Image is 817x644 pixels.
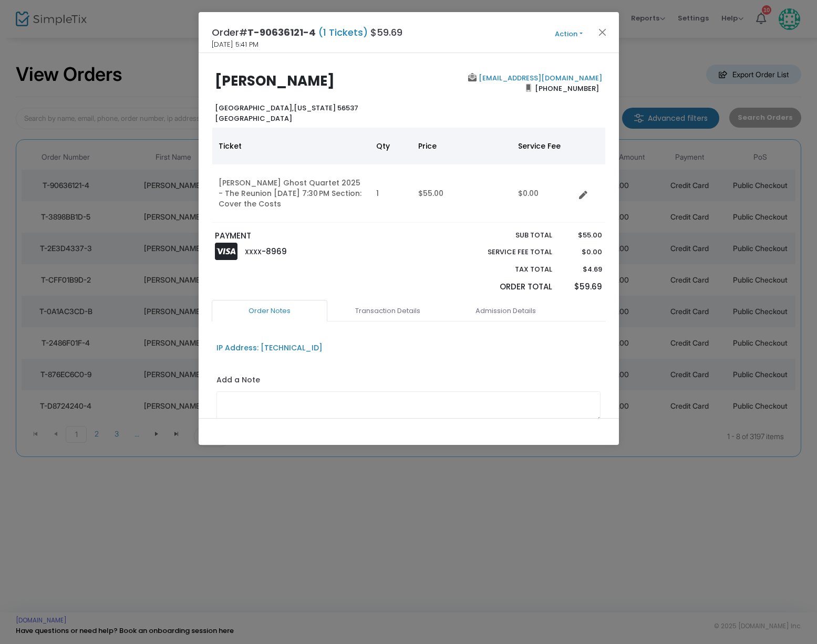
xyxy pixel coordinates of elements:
span: [PHONE_NUMBER] [531,80,602,97]
b: [US_STATE] 56537 [GEOGRAPHIC_DATA] [215,103,358,123]
p: Tax Total [463,264,553,275]
p: Order Total [463,281,553,293]
p: $55.00 [563,230,602,241]
p: Sub total [463,230,553,241]
td: [PERSON_NAME] Ghost Quartet 2025 - The Reunion [DATE] 7:30 PM Section: Cover the Costs [212,164,370,223]
span: -8969 [262,246,287,257]
div: IP Address: [TECHNICAL_ID] [216,342,323,354]
th: Ticket [212,128,370,164]
a: [EMAIL_ADDRESS][DOMAIN_NAME] [477,73,602,83]
span: T-90636121-4 [247,26,316,39]
label: Add a Note [216,375,260,388]
div: Data table [212,128,605,223]
th: Price [412,128,512,164]
a: Order Notes [212,300,327,322]
a: Admission Details [448,300,564,322]
td: 1 [370,164,412,223]
h4: Order# $59.69 [212,25,402,39]
button: Action [537,28,601,40]
p: PAYMENT [215,230,404,242]
a: Transaction Details [330,300,446,322]
td: $0.00 [512,164,575,223]
p: $4.69 [563,264,602,275]
p: $0.00 [563,247,602,257]
span: [DATE] 5:41 PM [212,39,258,50]
p: Service Fee Total [463,247,553,257]
p: $59.69 [563,281,602,293]
span: [GEOGRAPHIC_DATA], [215,103,294,113]
b: [PERSON_NAME] [215,71,335,90]
span: XXXX [245,247,262,256]
td: $55.00 [412,164,512,223]
span: (1 Tickets) [316,26,370,39]
button: Close [595,25,609,39]
th: Qty [370,128,412,164]
th: Service Fee [512,128,575,164]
